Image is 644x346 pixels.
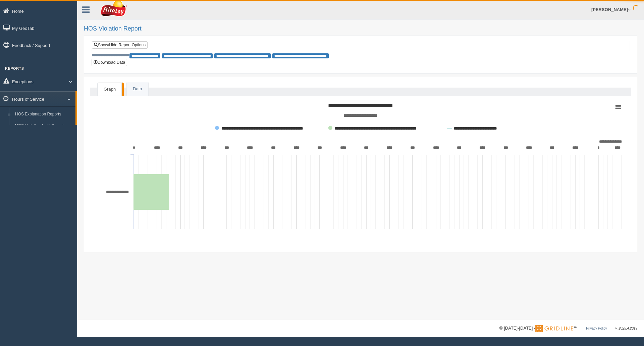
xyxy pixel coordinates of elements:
h2: HOS Violation Report [84,26,637,32]
a: Data [127,82,148,96]
a: Graph [98,83,122,96]
a: HOS Violation Audit Reports [12,120,75,132]
div: © [DATE]-[DATE] - ™ [499,325,637,332]
button: Download Data [92,59,127,66]
a: Privacy Policy [586,327,607,330]
a: Show/Hide Report Options [92,41,148,49]
span: v. 2025.4.2019 [615,327,637,330]
img: Gridline [535,325,573,332]
a: HOS Explanation Reports [12,108,75,120]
